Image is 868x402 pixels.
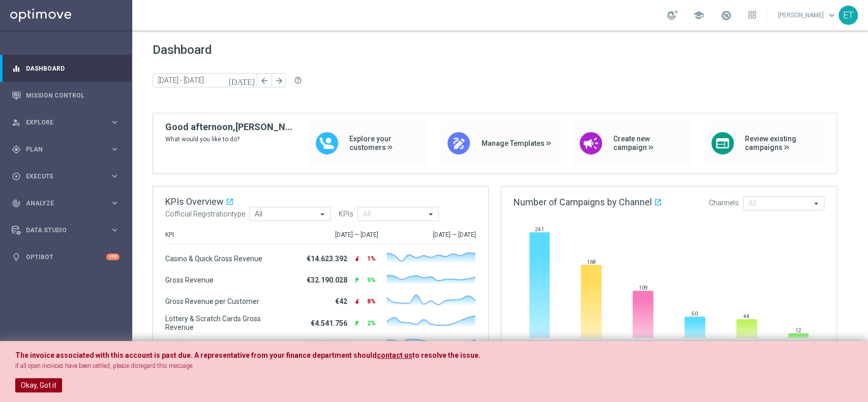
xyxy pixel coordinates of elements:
[12,253,21,262] i: lightbulb
[412,351,481,359] span: to resolve the issue.
[12,118,21,127] i: person_search
[12,64,21,73] i: equalizer
[11,253,120,261] button: lightbulb Optibot +10
[777,8,839,23] a: [PERSON_NAME]keyboard_arrow_down
[26,82,119,109] a: Mission Control
[11,199,120,207] button: track_changes Analyze keyboard_arrow_right
[110,225,119,235] i: keyboard_arrow_right
[12,199,110,208] div: Analyze
[15,351,377,359] span: The invoice associated with this account is past due. A representative from your finance departme...
[11,145,120,153] button: gps_fixed Plan keyboard_arrow_right
[12,55,119,82] div: Dashboard
[12,82,119,109] div: Mission Control
[110,171,119,181] i: keyboard_arrow_right
[12,118,110,127] div: Explore
[26,173,110,179] span: Execute
[12,226,110,235] div: Data Studio
[110,117,119,127] i: keyboard_arrow_right
[12,243,119,270] div: Optibot
[377,351,412,360] a: contact us
[12,172,110,181] div: Execute
[11,65,120,73] button: equalizer Dashboard
[26,200,110,206] span: Analyze
[110,144,119,154] i: keyboard_arrow_right
[839,6,858,25] div: ET
[26,55,119,82] a: Dashboard
[693,10,704,21] span: school
[826,10,837,21] span: keyboard_arrow_down
[26,146,110,152] span: Plan
[12,145,21,154] i: gps_fixed
[11,172,120,180] button: play_circle_outline Execute keyboard_arrow_right
[15,362,853,370] p: If all open inovices have been settled, please disregard this message.
[110,198,119,208] i: keyboard_arrow_right
[15,378,62,392] button: Okay, Got it
[26,227,110,233] span: Data Studio
[11,118,120,127] button: person_search Explore keyboard_arrow_right
[26,119,110,126] span: Explore
[106,254,119,260] div: +10
[11,226,120,234] button: Data Studio keyboard_arrow_right
[26,243,106,270] a: Optibot
[11,91,120,100] button: Mission Control
[12,199,21,208] i: track_changes
[12,172,21,181] i: play_circle_outline
[12,145,110,154] div: Plan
